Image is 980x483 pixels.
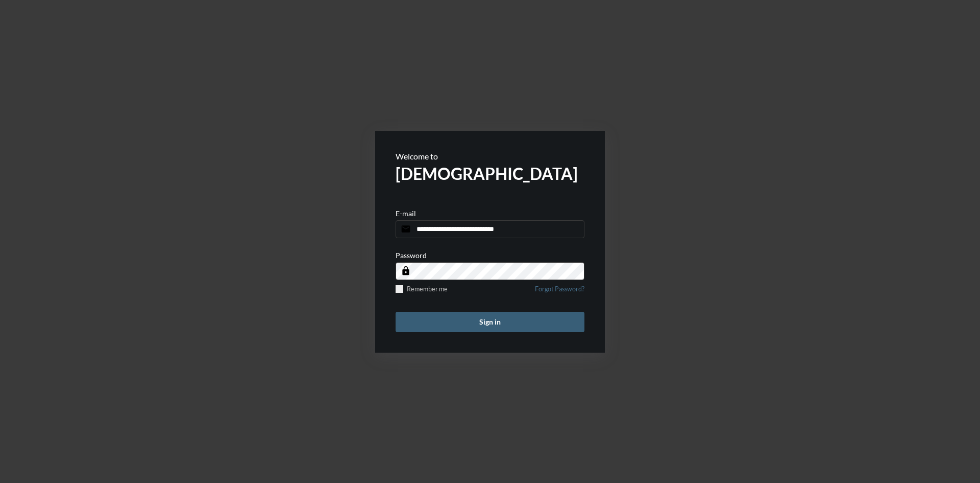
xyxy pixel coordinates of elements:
[396,164,584,183] h2: [DEMOGRAPHIC_DATA]
[396,209,416,218] p: E-mail
[396,251,427,260] p: Password
[396,151,584,161] p: Welcome to
[535,285,584,299] a: Forgot Password?
[396,312,584,332] button: Sign in
[396,285,448,293] label: Remember me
